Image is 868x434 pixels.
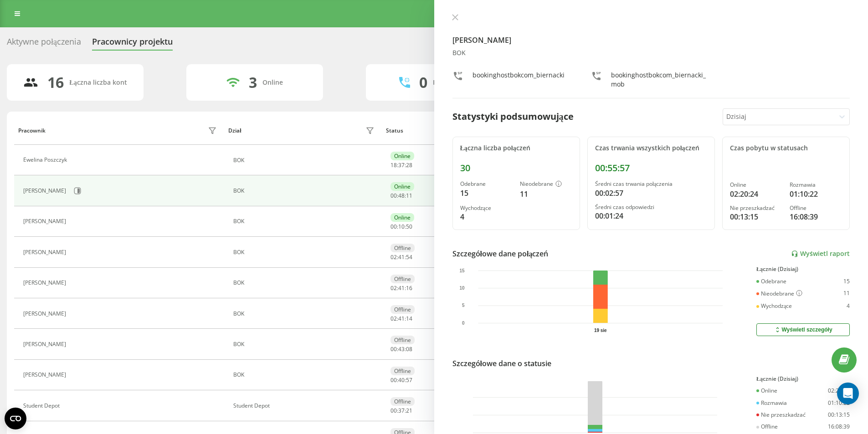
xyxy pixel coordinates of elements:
[452,49,850,57] div: BOK
[390,377,412,383] div: : :
[386,128,403,134] div: Status
[390,397,415,406] div: Offline
[473,71,565,89] div: bookinghostbokcom_biernacki
[398,376,405,384] span: 40
[18,128,46,134] div: Pracownik
[595,144,707,152] div: Czas trwania wszystkich połączeń
[460,181,513,187] div: Odebrane
[233,157,377,163] div: BOK
[756,323,850,336] button: Wyświetl szczegóły
[843,278,850,285] div: 15
[390,345,397,353] span: 00
[390,316,412,322] div: : :
[520,189,572,199] div: 11
[390,346,412,352] div: : :
[390,224,412,230] div: : :
[390,223,397,230] span: 00
[847,303,850,309] div: 4
[390,285,412,291] div: : :
[398,223,405,230] span: 10
[23,280,68,286] div: [PERSON_NAME]
[460,211,513,222] div: 4
[611,71,711,89] div: bookinghostbokcom_biernacki_mob
[398,345,405,353] span: 43
[92,37,173,51] div: Pracownicy projektu
[233,372,377,378] div: BOK
[233,280,377,286] div: BOK
[390,275,415,283] div: Offline
[398,161,405,169] span: 37
[452,248,549,259] div: Szczegółowe dane połączeń
[460,188,513,199] div: 15
[756,400,787,406] div: Rozmawia
[390,408,412,414] div: : :
[23,341,68,347] div: [PERSON_NAME]
[730,205,782,211] div: Nie przeszkadzać
[69,79,127,87] div: Łączna liczba kont
[390,253,397,261] span: 02
[756,376,850,382] div: Łącznie (Dzisiaj)
[233,249,377,255] div: BOK
[828,388,850,394] div: 02:20:24
[390,336,415,344] div: Offline
[390,407,397,414] span: 00
[390,152,414,160] div: Online
[233,218,377,225] div: BOK
[23,403,62,409] div: Student Depot
[249,74,257,91] div: 3
[406,284,412,292] span: 16
[756,412,806,418] div: Nie przeszkadzać
[233,311,377,317] div: BOK
[262,79,283,87] div: Online
[460,163,572,174] div: 30
[790,189,842,199] div: 01:10:22
[406,407,412,414] span: 21
[828,412,850,418] div: 00:13:15
[756,303,792,309] div: Wychodzące
[594,328,606,333] text: 19 sie
[790,205,842,211] div: Offline
[406,223,412,230] span: 50
[452,110,574,123] div: Statystyki podsumowujące
[390,254,412,260] div: : :
[390,305,415,314] div: Offline
[390,192,397,199] span: 00
[791,250,850,258] a: Wyświetl raport
[595,181,707,187] div: Średni czas trwania połączenia
[406,161,412,169] span: 28
[756,424,778,430] div: Offline
[23,311,68,317] div: [PERSON_NAME]
[756,266,850,272] div: Łącznie (Dzisiaj)
[23,157,69,163] div: Ewelina Poszczyk
[233,403,377,409] div: Student Depot
[756,278,786,285] div: Odebrane
[390,367,415,375] div: Offline
[460,144,572,152] div: Łączna liczba połączeń
[390,284,397,292] span: 02
[756,290,802,297] div: Nieodebrane
[406,315,412,322] span: 14
[23,218,68,225] div: [PERSON_NAME]
[462,321,464,326] text: 0
[459,286,465,291] text: 10
[433,79,469,87] div: Rozmawiają
[398,284,405,292] span: 41
[459,268,465,273] text: 15
[828,400,850,406] div: 01:10:22
[730,211,782,222] div: 00:13:15
[398,192,405,199] span: 48
[23,188,68,194] div: [PERSON_NAME]
[774,326,832,333] div: Wyświetl szczegóły
[398,253,405,261] span: 41
[730,182,782,188] div: Online
[406,192,412,199] span: 11
[843,290,850,297] div: 11
[228,128,241,134] div: Dział
[390,182,414,191] div: Online
[419,74,427,91] div: 0
[390,193,412,199] div: : :
[406,345,412,353] span: 08
[462,303,464,308] text: 5
[398,407,405,414] span: 37
[790,211,842,222] div: 16:08:39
